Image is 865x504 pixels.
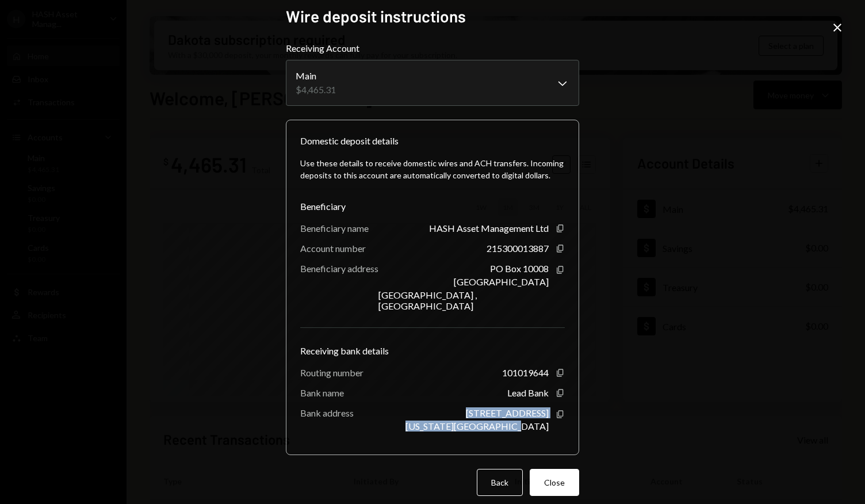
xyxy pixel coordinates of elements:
[487,243,549,254] div: 215300013887
[300,200,565,213] div: Beneficiary
[300,157,565,181] div: Use these details to receive domestic wires and ACH transfers. Incoming deposits to this account ...
[286,41,579,55] label: Receiving Account
[507,387,549,398] div: Lead Bank
[300,407,354,418] div: Bank address
[300,243,366,254] div: Account number
[300,263,378,274] div: Beneficiary address
[300,344,565,358] div: Receiving bank details
[429,223,549,234] div: HASH Asset Management Ltd
[405,421,549,432] div: [US_STATE][GEOGRAPHIC_DATA]
[300,223,369,234] div: Beneficiary name
[490,263,549,274] div: PO Box 10008
[530,469,579,496] button: Close
[502,367,549,378] div: 101019644
[300,367,363,378] div: Routing number
[477,469,523,496] button: Back
[300,134,399,148] div: Domestic deposit details
[378,289,549,311] div: [GEOGRAPHIC_DATA] , [GEOGRAPHIC_DATA]
[286,5,579,28] h2: Wire deposit instructions
[300,387,344,398] div: Bank name
[454,276,549,287] div: [GEOGRAPHIC_DATA]
[466,407,549,418] div: [STREET_ADDRESS]
[286,60,579,106] button: Receiving Account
